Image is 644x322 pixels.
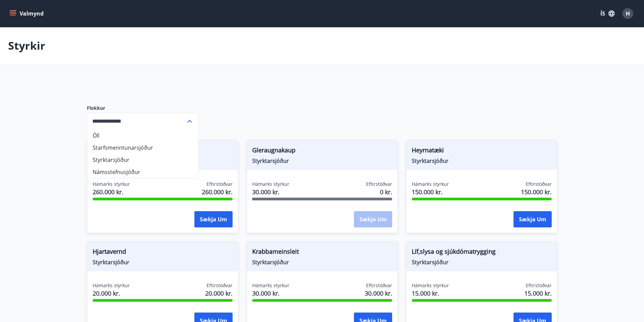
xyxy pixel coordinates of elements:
label: Flokkur [87,105,198,112]
span: 30.000 kr. [365,289,392,298]
span: Eftirstöðvar [366,282,392,289]
span: 150.000 kr. [412,188,449,196]
button: Sækja um [514,211,552,227]
span: Eftirstöðvar [207,181,233,188]
li: Styrktarsjóður [87,154,198,166]
li: Starfsmenntunarsjóður [87,142,198,154]
span: 30.000 kr. [252,188,289,196]
span: Hámarks styrkur [412,282,449,289]
span: Styrktarsjóður [252,157,392,165]
span: Eftirstöðvar [366,181,392,188]
span: H [626,10,630,17]
span: Líf,slysa og sjúkdómatrygging [412,247,552,258]
span: Krabbameinsleit [252,247,392,258]
span: 260.000 kr. [93,188,130,196]
span: 15.000 kr. [524,289,552,298]
button: H [620,5,636,22]
span: 15.000 kr. [412,289,449,298]
span: Eftirstöðvar [207,282,233,289]
span: Hjartavernd [93,247,233,258]
span: 30.000 kr. [252,289,289,298]
span: Hámarks styrkur [93,282,130,289]
span: Hámarks styrkur [412,181,449,188]
span: Eftirstöðvar [526,181,552,188]
span: Heyrnatæki [412,146,552,157]
span: 0 kr. [380,188,392,196]
span: Styrktarsjóður [412,157,552,165]
span: 20.000 kr. [205,289,233,298]
li: Námsstefnusjóður [87,166,198,178]
span: Hámarks styrkur [252,181,289,188]
span: 150.000 kr. [521,188,552,196]
span: 260.000 kr. [202,188,233,196]
button: menu [8,7,46,20]
p: Styrkir [8,38,45,53]
span: Gleraugnakaup [252,146,392,157]
span: Styrktarsjóður [93,258,233,266]
span: Styrktarsjóður [412,258,552,266]
span: Hámarks styrkur [93,181,130,188]
span: 20.000 kr. [93,289,130,298]
button: Sækja um [194,211,233,227]
button: ÍS [597,7,618,20]
span: Hámarks styrkur [252,282,289,289]
span: Styrktarsjóður [252,258,392,266]
li: Öll [87,129,198,142]
span: Eftirstöðvar [526,282,552,289]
